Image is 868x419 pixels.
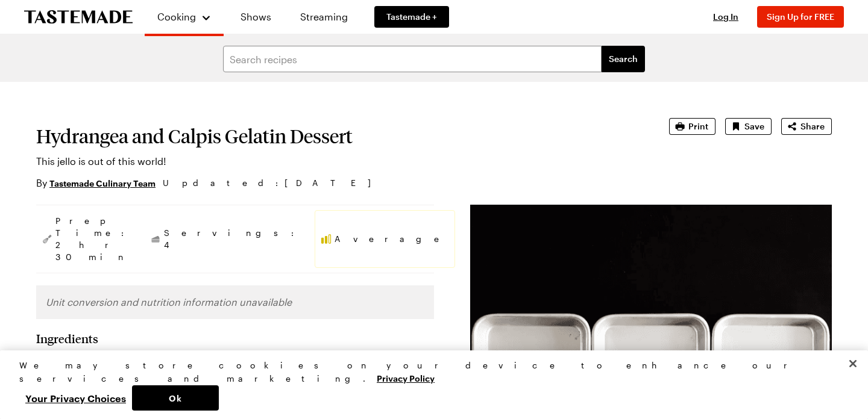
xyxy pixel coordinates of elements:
[669,118,715,135] button: Print
[55,215,130,263] span: Prep Time: 2 hr 30 min
[223,46,602,72] input: Search recipes
[157,11,196,22] span: Cooking
[19,385,132,411] button: Your Privacy Choices
[49,176,156,190] a: Tastemade Culinary Team
[164,227,300,251] span: Servings: 4
[36,125,635,147] h1: Hydrangea and Calpis Gelatin Dessert
[702,11,750,23] button: Log In
[24,10,133,24] a: To Tastemade Home Page
[19,359,838,411] div: Privacy
[725,118,772,135] button: Save recipe
[767,11,834,22] span: Sign Up for FREE
[163,176,383,190] span: Updated : [DATE]
[374,6,449,28] a: Tastemade +
[800,120,825,132] span: Share
[377,372,435,383] a: More information about your privacy, opens in a new tab
[744,120,764,132] span: Save
[609,53,638,65] span: Search
[386,11,437,23] span: Tastemade +
[840,350,866,377] button: Close
[36,331,98,346] h2: Ingredients
[132,385,219,411] button: Ok
[46,295,292,309] i: Unit conversion and nutrition information unavailable
[36,176,156,190] p: By
[157,5,212,29] button: Cooking
[688,120,708,132] span: Print
[781,118,832,135] button: Share
[19,359,838,385] div: We may store cookies on your device to enhance our services and marketing.
[757,6,844,28] button: Sign Up for FREE
[335,233,450,245] span: Average
[713,11,738,22] span: Log In
[36,154,635,169] p: This jello is out of this world!
[602,46,645,72] button: filters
